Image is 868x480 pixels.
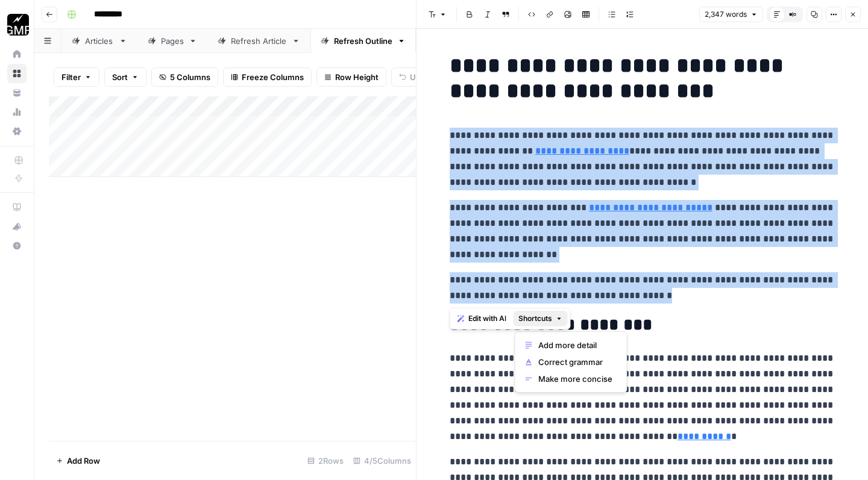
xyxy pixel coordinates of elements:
[7,102,27,122] a: Usage
[468,313,506,324] span: Edit with AI
[61,29,137,53] a: Articles
[7,45,27,64] a: Home
[538,356,612,368] span: Correct grammar
[170,71,210,83] span: 5 Columns
[7,83,27,102] a: Your Data
[310,29,416,53] a: Refresh Outline
[348,451,416,470] div: 4/5 Columns
[514,311,568,326] button: Shortcuts
[54,67,99,87] button: Filter
[242,71,304,83] span: Freeze Columns
[207,29,310,53] a: Refresh Article
[137,29,207,53] a: Pages
[334,35,392,47] div: Refresh Outline
[49,451,107,470] button: Add Row
[538,373,612,385] span: Make more concise
[303,451,348,470] div: 2 Rows
[104,67,146,87] button: Sort
[8,217,26,235] div: What's new?
[231,35,287,47] div: Refresh Article
[316,67,386,87] button: Row Height
[7,198,27,217] a: AirOps Academy
[705,9,747,20] span: 2,347 words
[7,10,27,40] button: Workspace: Growth Marketing Pro
[7,236,27,255] button: Help + Support
[7,122,27,141] a: Settings
[335,71,379,83] span: Row Height
[7,64,27,83] a: Browse
[518,313,552,324] span: Shortcuts
[515,331,627,393] div: Shortcuts
[538,339,612,351] span: Add more detail
[161,35,184,47] div: Pages
[61,71,81,83] span: Filter
[7,217,27,236] button: What's new?
[453,311,511,326] button: Edit with AI
[391,67,438,87] button: Undo
[85,35,114,47] div: Articles
[223,67,312,87] button: Freeze Columns
[151,67,218,87] button: 5 Columns
[410,71,430,83] span: Undo
[67,455,100,467] span: Add Row
[699,7,763,22] button: 2,347 words
[7,14,29,36] img: Growth Marketing Pro Logo
[112,71,128,83] span: Sort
